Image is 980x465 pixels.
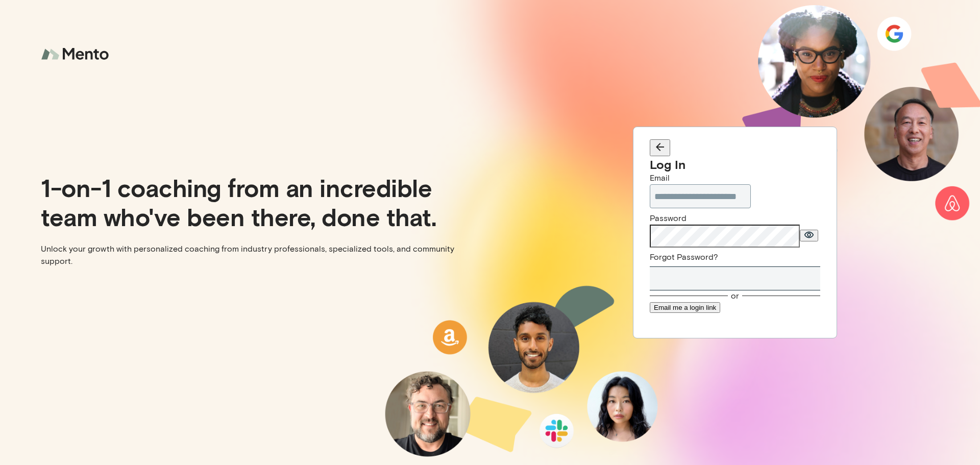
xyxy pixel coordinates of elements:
[650,252,820,262] div: Forgot Password?
[650,157,820,172] div: Log In
[650,225,800,248] input: Password
[650,212,820,225] div: Password
[650,139,670,156] button: Back
[731,290,739,301] div: or
[41,41,112,68] img: logo
[650,172,820,184] div: Email
[41,243,482,267] p: Unlock your growth with personalized coaching from industry professionals, specialized tools, and...
[650,302,720,313] button: Email me a login link
[41,173,482,230] p: 1-on-1 coaching from an incredible team who've been there, done that.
